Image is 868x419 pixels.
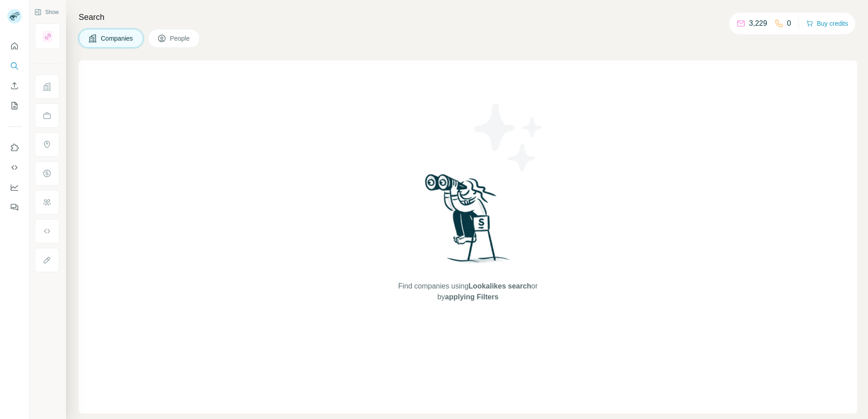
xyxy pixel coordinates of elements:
[7,78,22,94] button: Enrich CSV
[468,282,531,290] span: Lookalikes search
[787,18,791,29] p: 0
[7,159,22,176] button: Use Surfe API
[28,5,65,19] button: Show
[101,34,134,43] span: Companies
[468,97,549,178] img: Surfe Illustration - Stars
[445,293,498,301] span: applying Filters
[7,140,22,156] button: Use Surfe on LinkedIn
[396,281,540,303] span: Find companies using or by
[806,17,848,30] button: Buy credits
[421,172,515,272] img: Surfe Illustration - Woman searching with binoculars
[170,34,191,43] span: People
[7,199,22,215] button: Feedback
[7,58,22,74] button: Search
[79,11,857,23] h4: Search
[7,38,22,54] button: Quick start
[7,179,22,196] button: Dashboard
[749,18,767,29] p: 3,229
[7,98,22,114] button: My lists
